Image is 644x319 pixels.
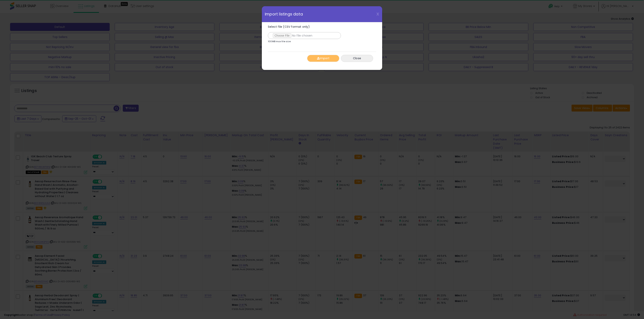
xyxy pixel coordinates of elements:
[341,55,373,62] button: Close
[376,11,379,17] span: X
[268,40,291,43] p: 100MB max file size
[268,25,310,29] span: Select file (CSV format only)
[265,12,303,16] span: Import listings data
[307,55,339,62] button: Import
